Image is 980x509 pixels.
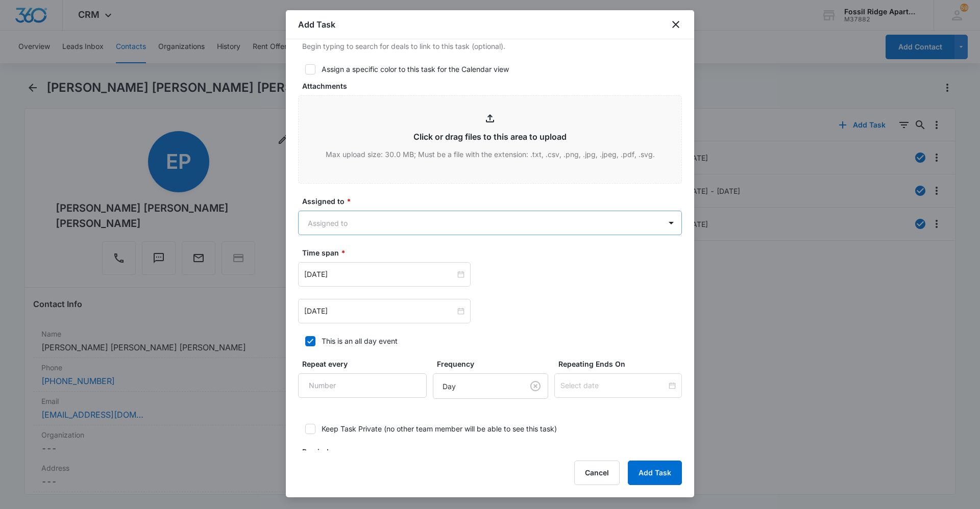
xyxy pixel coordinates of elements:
button: close [670,18,682,31]
label: Attachments [302,81,686,91]
button: Add Task [628,461,682,485]
button: Clear [527,378,544,394]
label: Assigned to [302,196,686,207]
label: Frequency [437,359,552,369]
div: Assign a specific color to this task for the Calendar view [322,64,509,74]
label: Remind me [302,446,360,457]
input: Apr 2, 2024 [304,269,455,280]
label: Repeat every [302,359,431,369]
label: Time span [302,247,686,258]
input: Number [298,373,427,398]
input: Select date [560,380,667,391]
button: Cancel [574,461,620,485]
h1: Add Task [298,18,335,31]
div: This is an all day event [322,336,398,346]
input: Apr 2, 2024 [304,306,455,317]
label: Repeating Ends On [558,359,686,369]
div: Keep Task Private (no other team member will be able to see this task) [322,423,557,434]
p: Begin typing to search for deals to link to this task (optional). [302,41,682,52]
